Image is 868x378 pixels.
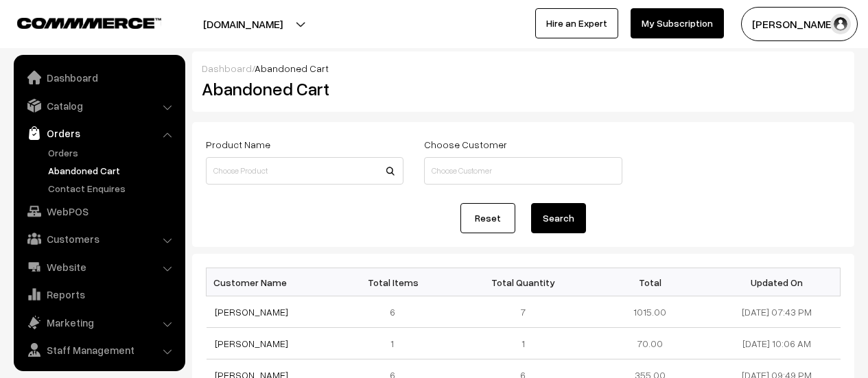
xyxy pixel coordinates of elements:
[741,7,858,41] button: [PERSON_NAME]
[17,282,180,307] a: Reports
[215,338,288,349] a: [PERSON_NAME]
[17,199,180,224] a: WebPOS
[631,8,724,38] a: My Subscription
[17,338,180,362] a: Staff Management
[714,328,841,359] td: [DATE] 10:06 AM
[206,137,270,152] label: Product Name
[587,296,714,328] td: 1015.00
[215,306,288,318] a: [PERSON_NAME]
[45,181,180,196] a: Contact Enquires
[424,137,507,152] label: Choose Customer
[830,14,851,34] img: user
[460,268,587,296] th: Total Quantity
[17,18,161,28] img: COMMMERCE
[424,157,622,185] input: Choose Customer
[587,268,714,296] th: Total
[17,255,180,279] a: Website
[45,163,180,178] a: Abandoned Cart
[17,14,137,30] a: COMMMERCE
[17,310,180,335] a: Marketing
[333,296,460,328] td: 6
[17,93,180,118] a: Catalog
[202,61,845,75] div: /
[535,8,618,38] a: Hire an Expert
[202,78,402,99] h2: Abandoned Cart
[17,65,180,90] a: Dashboard
[202,62,252,74] a: Dashboard
[255,62,329,74] span: Abandoned Cart
[460,296,587,328] td: 7
[460,203,515,233] a: Reset
[333,328,460,359] td: 1
[45,145,180,160] a: Orders
[714,268,841,296] th: Updated On
[531,203,586,233] button: Search
[714,296,841,328] td: [DATE] 07:43 PM
[17,121,180,145] a: Orders
[587,328,714,359] td: 70.00
[155,7,331,41] button: [DOMAIN_NAME]
[460,328,587,359] td: 1
[207,268,333,296] th: Customer Name
[333,268,460,296] th: Total Items
[17,226,180,251] a: Customers
[206,157,403,185] input: Choose Product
